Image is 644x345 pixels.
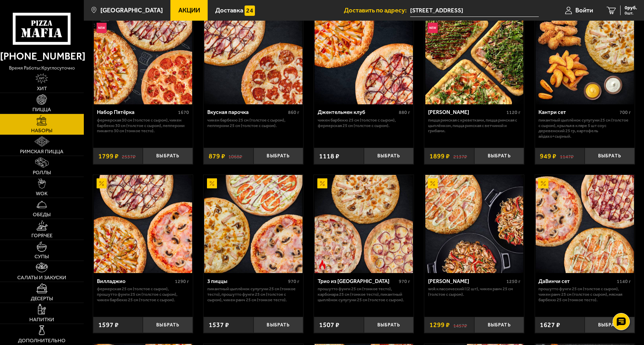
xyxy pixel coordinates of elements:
img: Акционный [317,178,327,188]
p: Чикен Барбекю 25 см (толстое с сыром), Пепперони 25 см (толстое с сыром). [207,117,300,128]
span: 1537 ₽ [209,322,229,328]
button: Выбрать [254,148,304,164]
s: 2537 ₽ [122,153,136,159]
a: Акционный3 пиццы [204,175,303,273]
button: Выбрать [474,148,524,164]
span: [GEOGRAPHIC_DATA] [100,7,163,14]
span: 1899 ₽ [429,153,450,159]
s: 1068 ₽ [228,153,242,159]
div: Кантри сет [538,109,618,116]
p: Пикантный цыплёнок сулугуни 25 см (тонкое тесто), Прошутто Фунги 25 см (толстое с сыром), Чикен Р... [207,286,300,302]
img: Акционный [538,178,548,188]
span: 860 г [288,109,299,115]
span: 1250 г [506,279,521,284]
span: Салаты и закуски [17,275,66,280]
a: АкционныйКантри сет [535,6,635,104]
img: Трио из Рио [315,175,413,273]
div: [PERSON_NAME] [428,278,505,285]
s: 2137 ₽ [453,153,467,159]
a: АкционныйДжентельмен клуб [314,6,414,104]
span: 1290 г [175,279,189,284]
button: Выбрать [254,317,304,333]
span: Доставка [215,7,243,14]
span: 879 ₽ [209,153,225,159]
p: Прошутто Фунги 25 см (толстое с сыром), Чикен Ранч 25 см (толстое с сыром), Мясная Барбекю 25 см ... [538,286,631,302]
span: 1670 [178,109,189,115]
div: ДаВинчи сет [538,278,615,285]
img: ДаВинчи сет [536,175,634,273]
span: 970 г [288,279,299,284]
span: Наборы [31,128,52,133]
img: Набор Пятёрка [94,6,192,104]
button: Выбрать [585,148,635,164]
input: Ваш адрес доставки [410,4,539,17]
button: Выбрать [364,148,414,164]
span: 880 г [399,109,410,115]
img: 3 пиццы [204,175,303,273]
span: 1799 ₽ [98,153,119,159]
p: Пикантный цыплёнок сулугуни 25 см (толстое с сыром), крылья в кляре 5 шт соус деревенский 25 гр, ... [538,117,631,139]
span: Римская пицца [20,149,63,154]
button: Выбрать [585,317,635,333]
img: Джентельмен клуб [315,6,413,104]
span: Напитки [29,317,54,322]
p: Фермерская 25 см (толстое с сыром), Прошутто Фунги 25 см (толстое с сыром), Чикен Барбекю 25 см (... [97,286,189,302]
span: Десерты [31,296,53,301]
img: Вилладжио [94,175,192,273]
span: 700 г [620,109,631,115]
span: Горячее [31,233,52,238]
div: Трио из [GEOGRAPHIC_DATA] [318,278,397,285]
span: Акции [178,7,200,14]
a: АкционныйВилладжио [93,175,193,273]
div: [PERSON_NAME] [428,109,505,116]
img: Новинка [428,23,438,33]
img: Новинка [97,23,107,33]
img: Акционный [428,178,438,188]
img: Кантри сет [536,6,634,104]
button: Выбрать [474,317,524,333]
span: 1140 г [617,279,631,284]
button: Выбрать [143,148,193,164]
div: 3 пиццы [207,278,287,285]
span: 1597 ₽ [98,322,119,328]
span: 0 шт. [625,11,637,15]
a: АкционныйВилла Капри [424,175,524,273]
img: Акционный [207,178,217,188]
span: 970 г [399,279,410,284]
img: 15daf4d41897b9f0e9f617042186c801.svg [245,6,255,15]
img: Вилла Капри [425,175,524,273]
span: Войти [575,7,593,14]
img: Острое блюдо [317,260,327,270]
p: Прошутто Фунги 25 см (тонкое тесто), Карбонара 25 см (тонкое тесто), Пикантный цыплёнок сулугуни ... [318,286,410,302]
a: АкционныйНовинкаМама Миа [424,6,524,104]
p: Фермерская 30 см (толстое с сыром), Чикен Барбекю 30 см (толстое с сыром), Пепперони Пиканто 30 с... [97,117,189,134]
span: 949 ₽ [540,153,556,159]
span: Супы [34,254,49,259]
span: Обеды [33,212,51,217]
div: Набор Пятёрка [97,109,177,116]
img: Мама Миа [425,6,524,104]
span: 0 руб. [625,6,637,10]
p: Пицца Римская с креветками, Пицца Римская с цыплёнком, Пицца Римская с ветчиной и грибами. [428,117,521,134]
span: 1118 ₽ [319,153,339,159]
span: 1627 ₽ [540,322,560,328]
a: АкционныйНовинкаНабор Пятёрка [93,6,193,104]
div: Вилладжио [97,278,174,285]
p: Wok классический L (2 шт), Чикен Ранч 25 см (толстое с сыром). [428,286,521,297]
span: Доставить по адресу: [344,7,410,14]
div: Вкусная парочка [207,109,287,116]
a: АкционныйВкусная парочка [204,6,303,104]
div: Джентельмен клуб [318,109,397,116]
span: Дополнительно [18,338,66,343]
span: Роллы [33,170,51,175]
span: 1299 ₽ [429,322,450,328]
span: WOK [36,191,48,196]
span: 1507 ₽ [319,322,339,328]
a: АкционныйДаВинчи сет [535,175,635,273]
img: Вкусная парочка [204,6,303,104]
s: 1457 ₽ [453,322,467,328]
s: 1147 ₽ [560,153,574,159]
a: АкционныйОстрое блюдоТрио из Рио [314,175,414,273]
p: Чикен Барбекю 25 см (толстое с сыром), Фермерская 25 см (толстое с сыром). [318,117,410,128]
span: Пицца [32,107,51,112]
